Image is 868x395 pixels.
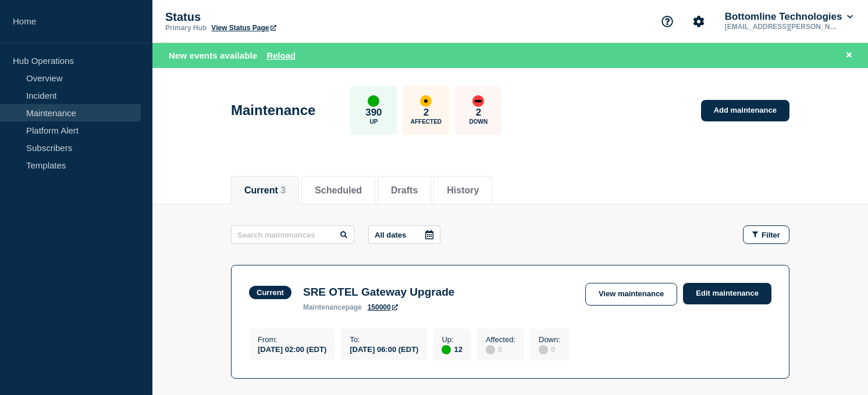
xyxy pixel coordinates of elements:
div: [DATE] 02:00 (EDT) [258,344,326,354]
div: down [472,95,484,107]
a: View Status Page [211,24,276,32]
a: 150000 [368,303,398,311]
div: up [368,95,379,107]
p: [EMAIL_ADDRESS][PERSON_NAME][DOMAIN_NAME] [723,23,844,31]
button: History [447,185,479,196]
p: Affected : [486,335,515,344]
h1: Maintenance [231,102,315,119]
p: All dates [375,231,406,239]
div: disabled [539,345,548,354]
input: Search maintenances [231,225,354,244]
p: Affected [411,119,442,125]
button: Reload [266,51,296,60]
p: page [303,303,362,311]
a: Add maintenance [701,100,789,121]
button: Current 3 [244,185,286,196]
button: Scheduled [315,185,362,196]
div: disabled [486,345,495,354]
h3: SRE OTEL Gateway Upgrade [303,286,454,299]
p: 390 [365,107,382,119]
button: Filter [743,225,789,244]
span: Filter [762,231,780,239]
button: Bottomline Technologies [723,11,855,23]
button: Support [655,9,680,34]
p: Down [469,119,488,125]
p: Status [165,10,398,24]
div: affected [420,95,432,107]
div: 0 [539,344,560,354]
p: From : [258,335,326,344]
p: Up : [442,335,462,344]
div: [DATE] 06:00 (EDT) [350,344,418,354]
p: 2 [424,107,429,119]
button: All dates [368,225,440,244]
div: 0 [486,344,515,354]
p: Primary Hub [165,24,207,32]
p: 2 [476,107,481,119]
div: 12 [442,344,462,354]
span: New events available [169,51,257,60]
span: 3 [280,185,286,195]
span: maintenance [303,303,346,311]
div: up [442,345,451,354]
p: To : [350,335,418,344]
a: Edit maintenance [683,283,771,304]
p: Up [369,119,378,125]
p: Down : [539,335,560,344]
button: Drafts [391,185,418,196]
div: Current [257,288,284,297]
button: Account settings [686,9,711,34]
a: View maintenance [585,283,677,306]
